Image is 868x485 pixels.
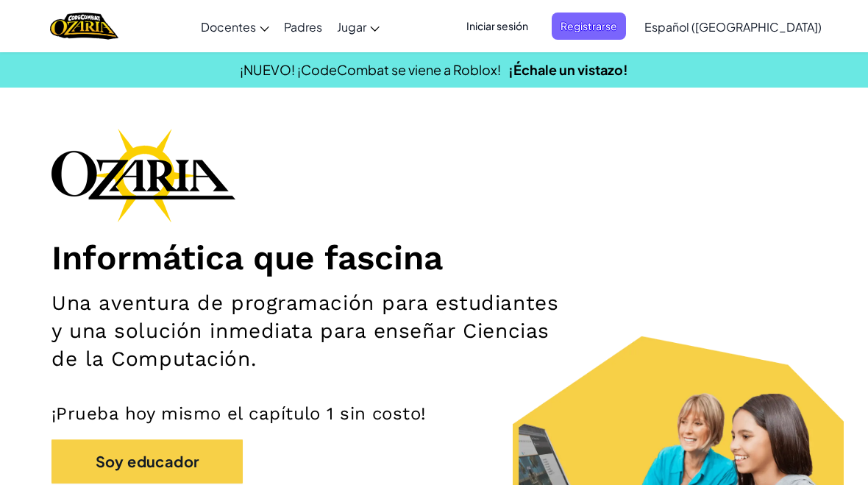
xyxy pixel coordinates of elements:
[193,7,277,46] a: Docentes
[51,237,817,278] h1: Informática que fascina
[51,289,564,373] h2: Una aventura de programación para estudiantes y una solución inmediata para enseñar Ciencias de l...
[552,13,626,40] button: Registrarse
[50,11,118,41] img: Home
[458,13,537,40] button: Iniciar sesión
[637,7,829,46] a: Español ([GEOGRAPHIC_DATA])
[50,11,118,41] a: Ozaria by CodeCombat logo
[240,61,501,78] span: ¡NUEVO! ¡CodeCombat se viene a Roblox!
[330,7,387,46] a: Jugar
[201,19,256,35] span: Docentes
[51,128,235,222] img: Ozaria branding logo
[337,19,366,35] span: Jugar
[277,7,330,46] a: Padres
[51,403,817,425] p: ¡Prueba hoy mismo el capítulo 1 sin costo!
[51,439,243,484] button: Soy educador
[644,19,822,35] span: Español ([GEOGRAPHIC_DATA])
[508,61,628,78] a: ¡Échale un vistazo!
